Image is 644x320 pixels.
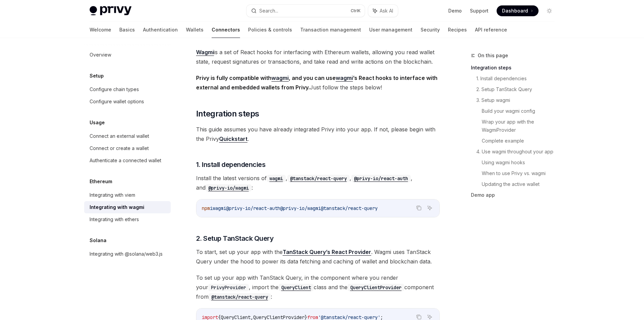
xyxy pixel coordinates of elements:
a: Transaction management [300,22,361,38]
a: Integrating with wagmi [84,201,171,213]
a: 4. Use wagmi throughout your app [476,146,560,157]
a: Using wagmi hooks [482,157,560,168]
div: Authenticate a connected wallet [90,156,161,165]
strong: Privy is fully compatible with , and you can use ’s React hooks to interface with external and em... [196,74,437,91]
a: 1. Install dependencies [476,73,560,84]
h5: Solana [90,236,106,244]
h5: Setup [90,72,104,80]
span: 2. Setup TanStack Query [196,234,274,243]
button: Search...CtrlK [246,5,365,17]
a: Welcome [90,22,111,38]
span: @tanstack/react-query [321,205,378,211]
a: QueryClientProvider [348,284,404,291]
span: Ask AI [380,7,393,14]
code: QueryClient [279,284,314,291]
a: Integrating with viem [84,189,171,201]
a: QueryClient [279,284,314,291]
span: @privy-io/wagmi [280,205,321,211]
a: Wallets [186,22,204,38]
a: Overview [84,49,171,61]
a: Connect an external wallet [84,130,171,142]
button: Copy the contents from the code block [414,204,423,212]
code: wagmi [267,175,286,182]
span: 1. Install dependencies [196,160,266,169]
code: @tanstack/react-query [209,293,271,301]
a: Security [421,22,440,38]
div: Integrating with viem [90,191,135,199]
div: Integrating with ethers [90,215,139,223]
span: i [210,205,213,211]
a: Configure wallet options [84,95,171,108]
a: Integrating with ethers [84,213,171,226]
div: Integrating with wagmi [90,203,144,211]
a: When to use Privy vs. wagmi [482,168,560,179]
a: Basics [119,22,135,38]
a: wagmi [336,74,353,82]
div: Configure wallet options [90,98,144,106]
div: Connect an external wallet [90,132,149,140]
span: To start, set up your app with the . Wagmi uses TanStack Query under the hood to power its data f... [196,247,440,266]
span: Ctrl K [351,8,361,14]
button: Toggle dark mode [544,5,555,16]
div: Configure chain types [90,85,139,93]
a: @tanstack/react-query [209,293,271,300]
code: @privy-io/react-auth [351,175,411,182]
span: Install the latest versions of , , , and : [196,173,440,192]
span: Dashboard [502,7,528,14]
a: TanStack Query’s React Provider [283,249,371,256]
h5: Usage [90,119,105,127]
a: 3. Setup wagmi [476,95,560,106]
a: wagmi [271,74,289,82]
a: Quickstart [219,135,247,143]
a: Wrap your app with the WagmiProvider [482,116,560,135]
a: Integration steps [471,62,560,73]
span: is a set of React hooks for interfacing with Ethereum wallets, allowing you read wallet state, re... [196,47,440,66]
span: npm [202,205,210,211]
span: This guide assumes you have already integrated Privy into your app. If not, please begin with the... [196,125,440,144]
a: Connectors [212,22,240,38]
div: Connect or create a wallet [90,144,149,152]
a: @tanstack/react-query [287,175,350,182]
button: Ask AI [368,5,398,17]
a: 2. Setup TanStack Query [476,84,560,95]
span: To set up your app with TanStack Query, in the component where you render your , import the class... [196,273,440,301]
span: wagmi [213,205,226,211]
span: @privy-io/react-auth [226,205,280,211]
a: Demo [448,7,462,14]
a: Configure chain types [84,83,171,95]
div: Search... [259,7,278,15]
a: wagmi [267,175,286,182]
span: On this page [478,51,508,60]
h5: Ethereum [90,177,112,186]
code: @tanstack/react-query [287,175,350,182]
a: Wagmi [196,49,214,56]
button: Ask AI [425,204,434,212]
a: Dashboard [497,5,539,16]
div: Integrating with @solana/web3.js [90,250,163,258]
code: PrivyProvider [208,284,249,291]
a: Policies & controls [248,22,292,38]
a: Authentication [143,22,178,38]
a: Build your wagmi config [482,106,560,116]
a: Recipes [448,22,467,38]
a: Authenticate a connected wallet [84,154,171,167]
div: Overview [90,51,111,59]
img: light logo [90,6,132,16]
span: Integration steps [196,108,259,119]
code: @privy-io/wagmi [206,184,252,192]
a: API reference [475,22,507,38]
code: QueryClientProvider [348,284,404,291]
a: Support [470,7,488,14]
a: Demo app [471,190,560,200]
a: Updating the active wallet [482,179,560,190]
a: @privy-io/react-auth [351,175,411,182]
a: Connect or create a wallet [84,142,171,154]
a: Complete example [482,135,560,146]
a: User management [369,22,412,38]
span: Just follow the steps below! [196,73,440,92]
a: @privy-io/wagmi [206,184,252,191]
a: Integrating with @solana/web3.js [84,248,171,260]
